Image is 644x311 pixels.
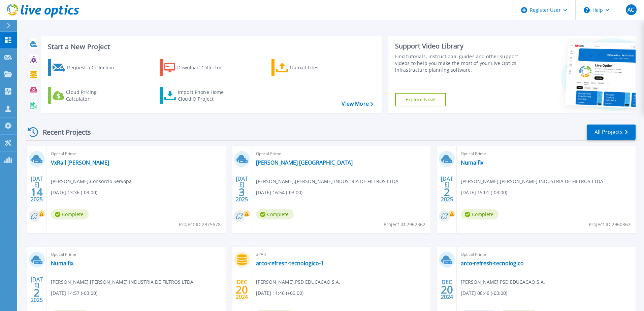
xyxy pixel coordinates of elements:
[48,87,123,104] a: Cloud Pricing Calculator
[236,287,248,292] span: 20
[461,278,545,286] span: [PERSON_NAME] , PSD EDUCACAO S.A.
[51,260,73,267] a: Numalfix
[48,43,373,50] h3: Start a New Project
[444,189,450,195] span: 2
[256,178,398,185] span: [PERSON_NAME] , [PERSON_NAME] INDUSTRIA DE FILTROS LTDA
[587,125,636,140] a: All Projects
[51,278,193,286] span: [PERSON_NAME] , [PERSON_NAME] INDUSTRIA DE FILTROS LTDA
[51,209,89,219] span: Complete
[235,277,248,302] div: DEC 2024
[51,150,222,158] span: Optical Prime
[235,177,248,201] div: [DATE] 2025
[51,289,97,297] span: [DATE] 14:57 (-03:00)
[441,177,453,201] div: [DATE] 2025
[256,260,324,267] a: arco-refresh-tecnologico-1
[342,101,373,107] a: View More
[31,189,43,195] span: 14
[627,7,634,12] span: AC
[290,61,344,74] div: Upload Files
[461,289,507,297] span: [DATE] 08:46 (-03:00)
[461,251,632,258] span: Optical Prime
[51,159,109,166] a: VxRail [PERSON_NAME]
[395,53,521,73] div: Find tutorials, instructional guides and other support videos to help you make the most of your L...
[256,278,340,286] span: [PERSON_NAME] , PSD EDUCACAO S.A.
[256,289,303,297] span: [DATE] 11:46 (+00:00)
[461,189,507,196] span: [DATE] 15:01 (-03:00)
[395,93,446,106] a: Explore Now!
[395,42,521,50] div: Support Video Library
[256,150,427,158] span: Optical Prime
[179,221,221,228] span: Project ID: 2975678
[34,290,40,296] span: 2
[461,159,483,166] a: Numalfix
[461,209,498,219] span: Complete
[160,59,235,76] a: Download Collector
[30,277,43,302] div: [DATE] 2025
[256,159,353,166] a: [PERSON_NAME] [GEOGRAPHIC_DATA]
[256,209,294,219] span: Complete
[461,150,632,158] span: Optical Prime
[384,221,425,228] span: Project ID: 2962362
[30,177,43,201] div: [DATE] 2025
[441,287,453,292] span: 20
[256,189,302,196] span: [DATE] 16:54 (-03:00)
[256,251,427,258] span: 3PAR
[461,178,603,185] span: [PERSON_NAME] , [PERSON_NAME] INDUSTRIA DE FILTROS LTDA
[51,189,97,196] span: [DATE] 13:36 (-03:00)
[51,251,222,258] span: Optical Prime
[48,59,123,76] a: Request a Collection
[178,89,230,102] div: Import Phone Home CloudIQ Project
[51,178,132,185] span: [PERSON_NAME] , Consorcio Servopa
[589,221,631,228] span: Project ID: 2960862
[26,124,100,140] div: Recent Projects
[441,277,453,302] div: DEC 2024
[271,59,347,76] a: Upload Files
[461,260,524,267] a: arco-refresh-tecnologico
[177,61,231,74] div: Download Collector
[67,61,121,74] div: Request a Collection
[66,89,120,102] div: Cloud Pricing Calculator
[239,189,245,195] span: 3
